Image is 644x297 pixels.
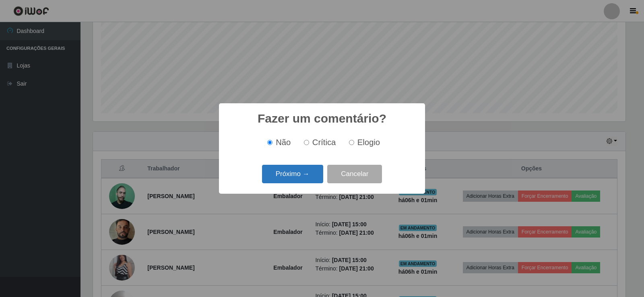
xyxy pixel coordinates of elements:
[258,111,386,126] h2: Fazer um comentário?
[304,140,309,145] input: Crítica
[262,165,323,184] button: Próximo →
[327,165,382,184] button: Cancelar
[312,138,336,147] span: Crítica
[267,140,272,145] input: Não
[357,138,380,147] span: Elogio
[349,140,354,145] input: Elogio
[276,138,291,147] span: Não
